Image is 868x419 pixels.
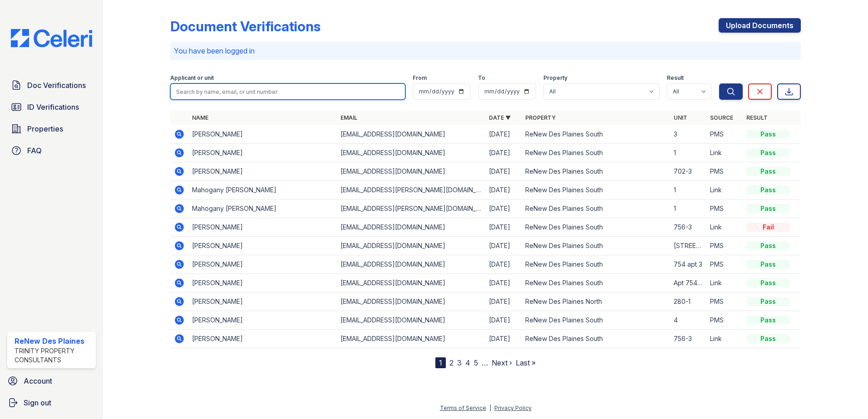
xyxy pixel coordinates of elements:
[746,204,790,213] div: Pass
[457,358,462,367] a: 3
[525,114,556,121] a: Property
[170,74,214,82] label: Applicant or unit
[670,125,706,144] td: 3
[670,330,706,348] td: 756-3
[337,292,485,311] td: [EMAIL_ADDRESS][DOMAIN_NAME]
[435,357,446,368] div: 1
[465,358,470,367] a: 4
[485,125,522,144] td: [DATE]
[15,336,92,346] div: ReNew Des Plaines
[746,130,790,139] div: Pass
[706,181,743,200] td: Link
[670,237,706,255] td: [STREET_ADDRESS]
[27,145,42,156] span: FAQ
[670,144,706,162] td: 1
[188,181,337,200] td: Mahogany [PERSON_NAME]
[706,125,743,144] td: PMS
[337,200,485,218] td: [EMAIL_ADDRESS][PERSON_NAME][DOMAIN_NAME]
[670,274,706,292] td: Apt 754 unit 3
[188,200,337,218] td: Mahogany [PERSON_NAME]
[188,218,337,237] td: [PERSON_NAME]
[485,144,522,162] td: [DATE]
[188,311,337,330] td: [PERSON_NAME]
[494,404,532,411] a: Privacy Policy
[337,237,485,255] td: [EMAIL_ADDRESS][DOMAIN_NAME]
[670,181,706,200] td: 1
[667,74,684,82] label: Result
[337,274,485,292] td: [EMAIL_ADDRESS][DOMAIN_NAME]
[670,311,706,330] td: 4
[174,45,797,56] p: You have been logged in
[440,404,486,411] a: Terms of Service
[485,330,522,348] td: [DATE]
[706,311,743,330] td: PMS
[485,162,522,181] td: [DATE]
[670,200,706,218] td: 1
[337,218,485,237] td: [EMAIL_ADDRESS][DOMAIN_NAME]
[543,74,567,82] label: Property
[706,144,743,162] td: Link
[485,255,522,274] td: [DATE]
[337,330,485,348] td: [EMAIL_ADDRESS][DOMAIN_NAME]
[670,162,706,181] td: 702-3
[746,167,790,176] div: Pass
[7,120,96,138] a: Properties
[710,114,733,121] a: Source
[522,200,670,218] td: ReNew Des Plaines South
[188,292,337,311] td: [PERSON_NAME]
[188,330,337,348] td: [PERSON_NAME]
[746,278,790,287] div: Pass
[706,255,743,274] td: PMS
[706,237,743,255] td: PMS
[746,148,790,157] div: Pass
[4,29,99,47] img: CE_Logo_Blue-a8612792a0a2168367f1c8372b55b34899dd931a85d93a1a3d3e32e68fde9ad4.png
[522,255,670,274] td: ReNew Des Plaines South
[746,185,790,195] div: Pass
[522,218,670,237] td: ReNew Des Plaines South
[746,297,790,306] div: Pass
[337,255,485,274] td: [EMAIL_ADDRESS][DOMAIN_NAME]
[485,181,522,200] td: [DATE]
[706,274,743,292] td: Link
[489,114,511,121] a: Date ▼
[670,292,706,311] td: 280-1
[474,358,478,367] a: 5
[24,397,51,408] span: Sign out
[478,74,485,82] label: To
[188,162,337,181] td: [PERSON_NAME]
[670,255,706,274] td: 754 apt 3
[719,18,801,33] a: Upload Documents
[485,237,522,255] td: [DATE]
[27,102,79,112] span: ID Verifications
[7,98,96,116] a: ID Verifications
[4,372,99,390] a: Account
[489,404,491,411] div: |
[746,223,790,232] div: Fail
[27,80,86,91] span: Doc Verifications
[337,311,485,330] td: [EMAIL_ADDRESS][DOMAIN_NAME]
[746,316,790,325] div: Pass
[188,255,337,274] td: [PERSON_NAME]
[485,311,522,330] td: [DATE]
[192,114,208,121] a: Name
[746,260,790,269] div: Pass
[522,292,670,311] td: ReNew Des Plaines North
[24,375,52,386] span: Account
[15,346,92,365] div: Trinity Property Consultants
[485,274,522,292] td: [DATE]
[337,181,485,200] td: [EMAIL_ADDRESS][PERSON_NAME][DOMAIN_NAME]
[706,162,743,181] td: PMS
[746,241,790,250] div: Pass
[337,162,485,181] td: [EMAIL_ADDRESS][DOMAIN_NAME]
[706,218,743,237] td: Link
[746,334,790,343] div: Pass
[485,200,522,218] td: [DATE]
[413,74,427,82] label: From
[482,357,488,368] span: …
[188,144,337,162] td: [PERSON_NAME]
[340,114,357,121] a: Email
[4,394,99,412] a: Sign out
[188,237,337,255] td: [PERSON_NAME]
[522,274,670,292] td: ReNew Des Plaines South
